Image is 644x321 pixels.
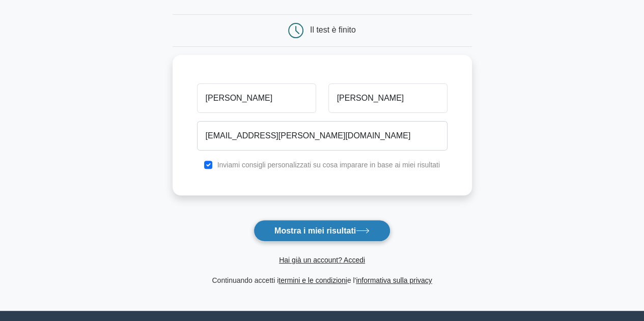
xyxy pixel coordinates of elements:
[310,25,356,34] font: Il test è finito
[197,83,316,113] input: Nome di battesimo
[328,83,447,113] input: Cognome
[279,256,365,264] a: Hai già un account? Accedi
[274,226,356,235] font: Mostra i miei risultati
[217,161,440,169] font: Inviami consigli personalizzati su cosa imparare in base ai miei risultati
[278,276,347,284] a: termini e le condizioni
[212,276,278,284] font: Continuando accetti i
[356,276,432,284] a: informativa sulla privacy
[254,220,390,242] button: Mostra i miei risultati
[197,121,447,151] input: E-mail
[347,276,356,284] font: e l'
